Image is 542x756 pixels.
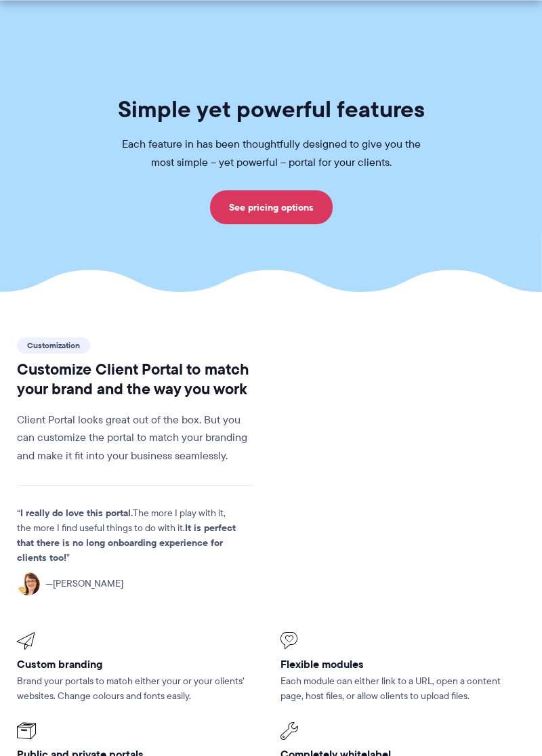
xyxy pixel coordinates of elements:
[102,135,440,171] p: Each feature in has been thoughtfully designed to give you the most simple – yet powerful – porta...
[17,411,253,465] p: Client Portal looks great out of the box. But you can customize the portal to match your branding...
[210,190,333,224] a: See pricing options
[102,95,440,124] h1: Simple yet powerful features
[17,360,253,398] h2: Customize Client Portal to match your brand and the way you work
[17,674,262,704] p: Brand your portals to match either your or your clients’ websites. Change colours and fonts easily.
[280,657,525,671] h3: Flexible modules
[17,337,90,354] span: Customization
[17,506,237,566] p: The more I play with it, the more I find useful things to do with it.
[17,520,236,565] strong: It is perfect that there is no long onboarding experience for clients too!
[20,505,133,520] strong: I really do love this portal.
[17,657,262,671] h3: Custom branding
[45,576,123,591] span: [PERSON_NAME]
[280,674,525,704] p: Each module can either link to a URL, open a content page, host files, or allow clients to upload...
